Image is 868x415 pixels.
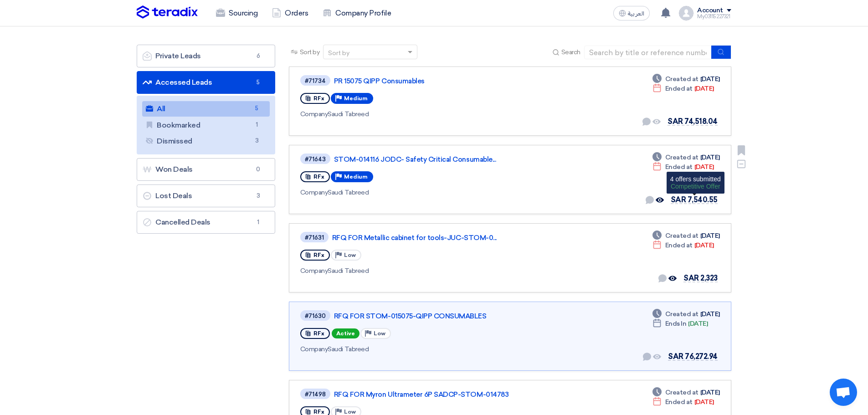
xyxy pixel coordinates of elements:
span: SAR 7,540.55 [671,195,718,204]
a: Bookmarked [142,118,270,133]
span: 1 [253,218,264,227]
span: Low [344,252,356,258]
div: [DATE] [652,84,714,93]
div: Competitive Offer [670,183,721,190]
span: Created at [665,153,699,162]
span: Medium [344,95,368,102]
a: All [142,101,270,117]
span: RFx [313,95,324,102]
div: [DATE] [652,388,720,397]
span: Created at [665,74,699,84]
img: Teradix logo [137,5,198,19]
div: #71643 [305,156,326,162]
span: 5 [252,104,262,113]
div: [DATE] [652,309,720,319]
span: Ends In [665,319,687,328]
div: [DATE] [652,231,720,241]
input: Search by title or reference number [584,46,712,59]
div: 4 offers submitted [670,175,721,183]
a: Company Profile [315,3,398,23]
button: العربية [613,6,650,20]
span: RFx [313,409,324,415]
a: STOM-014116 JODC- Safety Critical Consumable... [334,155,562,164]
a: RFQ FOR STOM-015075-QIPP CONSUMABLES [334,312,562,320]
a: Cancelled Deals1 [137,211,275,234]
span: Low [374,330,385,337]
span: Search [561,47,580,57]
div: Saudi Tabreed [300,344,564,354]
span: Company [300,110,328,118]
a: Private Leads6 [137,45,275,67]
a: Lost Deals3 [137,184,275,207]
div: #71630 [305,313,326,319]
span: RFx [313,330,324,337]
span: Ended at [665,162,693,172]
span: Company [300,345,328,353]
span: Ended at [665,397,693,407]
span: Ended at [665,241,693,250]
div: Account [697,7,723,15]
span: Created at [665,309,699,319]
span: Active [332,328,360,338]
span: Created at [665,388,699,397]
a: RFQ FOR Myron Ultrameter 6P SADCP-STOM-014783 [334,390,562,399]
span: 6 [253,51,264,61]
a: Accessed Leads5 [137,71,275,94]
span: RFx [313,252,324,258]
span: Medium [344,174,368,180]
span: 3 [252,136,262,146]
div: [DATE] [652,74,720,84]
span: 0 [253,165,264,174]
div: [DATE] [652,153,720,162]
div: #71631 [305,235,324,241]
a: RFQ FOR Metallic cabinet for tools-JUC-STOM-0... [332,234,560,242]
span: SAR 74,518.04 [668,117,718,126]
a: Won Deals0 [137,158,275,181]
a: PR 15075 QIPP Consumables [334,77,562,85]
a: Orders [265,3,315,23]
span: SAR 2,323 [683,274,718,282]
img: profile_test.png [679,6,693,20]
a: Dismissed [142,133,270,149]
div: #71498 [305,391,326,397]
span: SAR 76,272.94 [668,352,718,361]
span: 1 [252,120,262,130]
a: Sourcing [209,3,265,23]
div: Sort by [328,48,349,58]
div: Saudi Tabreed [300,109,564,119]
span: 3 [253,191,264,200]
div: [DATE] [652,241,714,250]
span: Created at [665,231,699,241]
div: [DATE] [652,397,714,407]
div: My03115227321 [697,14,731,19]
span: Ended at [665,84,693,93]
span: Sort by [300,47,320,57]
div: [DATE] [652,319,708,328]
div: [DATE] [652,162,714,172]
span: Company [300,267,328,275]
div: Saudi Tabreed [300,266,562,276]
div: Open chat [830,379,857,406]
div: Saudi Tabreed [300,188,564,197]
span: العربية [628,10,644,17]
span: 5 [253,78,264,87]
div: #71734 [305,78,326,84]
span: Company [300,189,328,196]
span: Low [344,409,356,415]
span: RFx [313,174,324,180]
